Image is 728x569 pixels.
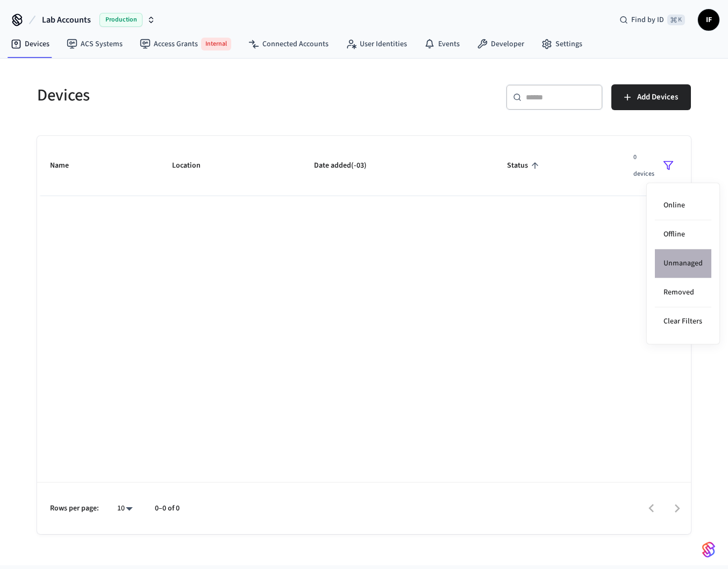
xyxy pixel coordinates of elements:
[655,307,711,336] li: Clear Filters
[655,278,711,307] li: Removed
[655,249,711,278] li: Unmanaged
[655,220,711,249] li: Offline
[655,191,711,220] li: Online
[702,541,715,558] img: SeamLogoGradient.69752ec5.svg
